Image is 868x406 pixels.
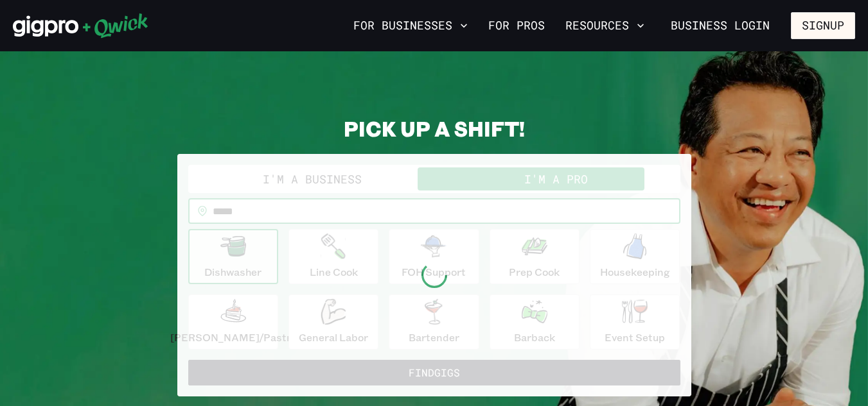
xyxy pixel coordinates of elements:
[791,12,855,39] button: Signup
[177,115,691,141] h2: PICK UP A SHIFT!
[560,15,650,37] button: Resources
[483,15,550,37] a: For Pros
[348,15,473,37] button: For Businesses
[660,12,781,39] a: Business Login
[170,330,296,345] p: [PERSON_NAME]/Pastry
